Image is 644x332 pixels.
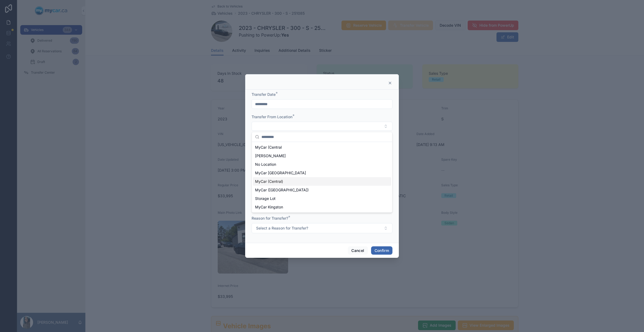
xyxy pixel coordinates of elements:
span: Storage Lot [255,196,276,201]
button: Select Button [252,223,392,233]
div: Suggestions [252,142,392,212]
span: Transfer From Location [252,114,292,119]
span: Reason for Transfer? [252,216,288,220]
span: MyCar (Central) [255,179,283,184]
span: [PERSON_NAME] [255,153,286,159]
span: Transfer Date [252,92,276,97]
span: MyCar Kingston [255,204,283,210]
button: Select Button [252,122,392,131]
button: Cancel [348,246,368,255]
span: MyCar (Central [255,145,282,150]
span: Select a Reason for Transfer? [256,226,308,231]
span: No Location [255,162,276,167]
span: MyCar [GEOGRAPHIC_DATA] [255,170,306,176]
span: MyCar ([GEOGRAPHIC_DATA]) [255,187,309,193]
button: Confirm [371,246,392,255]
